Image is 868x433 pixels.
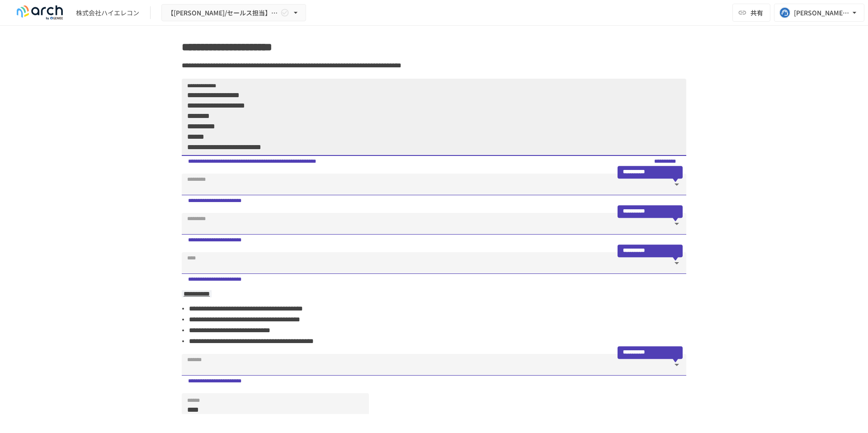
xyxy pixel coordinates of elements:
div: 株式会社ハイエレコン [76,8,139,18]
button: 【[PERSON_NAME]/セールス担当】 株式会社ハイエレコン様_勤怠管理システム導入検討に際して [161,4,306,22]
span: 共有 [750,8,763,18]
button: 開く [670,358,683,371]
button: 開く [670,178,683,191]
span: 【[PERSON_NAME]/セールス担当】 株式会社ハイエレコン様_勤怠管理システム導入検討に際して [167,7,278,19]
img: logo-default@2x-9cf2c760.svg [11,5,69,20]
button: 開く [670,257,683,269]
div: [PERSON_NAME][EMAIL_ADDRESS][PERSON_NAME][DOMAIN_NAME] [794,7,850,19]
button: [PERSON_NAME][EMAIL_ADDRESS][PERSON_NAME][DOMAIN_NAME] [774,4,864,22]
button: 共有 [732,4,770,22]
button: 開く [670,217,683,230]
